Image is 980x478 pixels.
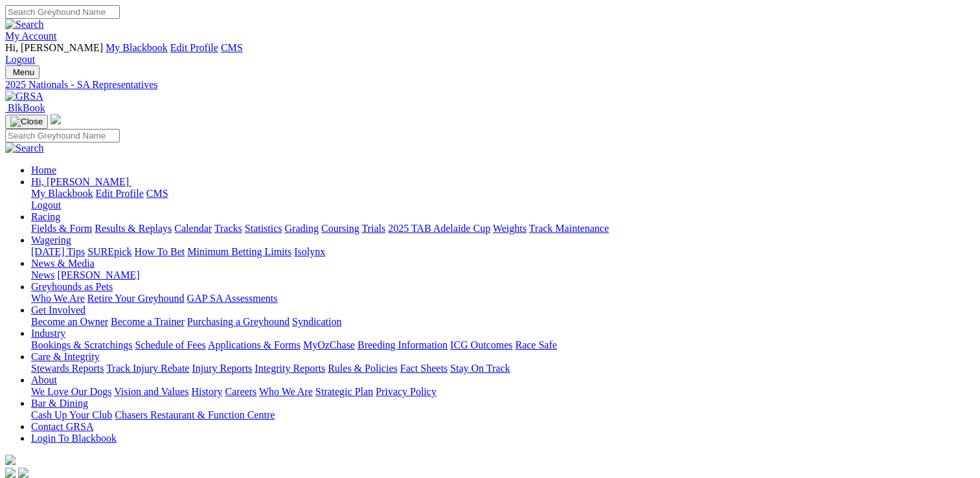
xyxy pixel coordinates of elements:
[31,316,975,328] div: Get Involved
[31,176,129,187] span: Hi, [PERSON_NAME]
[328,363,398,374] a: Rules & Policies
[303,339,355,350] a: MyOzChase
[31,246,975,258] div: Wagering
[294,246,325,257] a: Isolynx
[5,79,975,91] a: 2025 Nationals - SA Representatives
[31,165,56,176] a: Home
[10,117,43,127] img: Close
[96,188,144,199] a: Edit Profile
[31,281,113,292] a: Greyhounds as Pets
[57,269,139,280] a: [PERSON_NAME]
[51,114,61,124] img: logo-grsa-white.png
[493,223,527,234] a: Weights
[225,386,256,397] a: Careers
[529,223,609,234] a: Track Maintenance
[31,386,111,397] a: We Love Our Dogs
[5,115,48,129] button: Toggle navigation
[5,19,44,30] img: Search
[95,223,172,234] a: Results & Replays
[31,421,93,432] a: Contact GRSA
[31,351,100,362] a: Care & Integrity
[31,409,975,421] div: Bar & Dining
[361,223,385,234] a: Trials
[292,316,341,327] a: Syndication
[5,468,16,478] img: facebook.svg
[146,188,168,199] a: CMS
[31,269,975,281] div: News & Media
[174,223,212,234] a: Calendar
[191,386,222,397] a: History
[87,246,131,257] a: SUREpick
[208,339,301,350] a: Applications & Forms
[31,293,975,304] div: Greyhounds as Pets
[358,339,448,350] a: Breeding Information
[255,363,325,374] a: Integrity Reports
[111,316,185,327] a: Become a Trainer
[114,386,188,397] a: Vision and Values
[245,223,282,234] a: Statistics
[31,258,95,269] a: News & Media
[315,386,373,397] a: Strategic Plan
[187,293,278,304] a: GAP SA Assessments
[5,102,45,113] a: BlkBook
[106,363,189,374] a: Track Injury Rebate
[87,293,185,304] a: Retire Your Greyhound
[18,468,28,478] img: twitter.svg
[31,409,112,420] a: Cash Up Your Club
[31,188,93,199] a: My Blackbook
[187,246,291,257] a: Minimum Betting Limits
[31,188,975,211] div: Hi, [PERSON_NAME]
[5,65,40,79] button: Toggle navigation
[31,223,975,234] div: Racing
[31,293,85,304] a: Who We Are
[135,339,205,350] a: Schedule of Fees
[31,328,65,339] a: Industry
[5,42,975,65] div: My Account
[31,223,92,234] a: Fields & Form
[170,42,218,53] a: Edit Profile
[31,269,54,280] a: News
[31,339,975,351] div: Industry
[285,223,319,234] a: Grading
[187,316,290,327] a: Purchasing a Greyhound
[8,102,45,113] span: BlkBook
[221,42,243,53] a: CMS
[321,223,359,234] a: Coursing
[515,339,556,350] a: Race Safe
[5,455,16,465] img: logo-grsa-white.png
[31,316,108,327] a: Become an Owner
[400,363,448,374] a: Fact Sheets
[31,363,975,374] div: Care & Integrity
[450,339,512,350] a: ICG Outcomes
[5,142,44,154] img: Search
[376,386,437,397] a: Privacy Policy
[259,386,313,397] a: Who We Are
[192,363,252,374] a: Injury Reports
[388,223,490,234] a: 2025 TAB Adelaide Cup
[31,363,104,374] a: Stewards Reports
[106,42,168,53] a: My Blackbook
[31,246,85,257] a: [DATE] Tips
[5,54,35,65] a: Logout
[214,223,242,234] a: Tracks
[31,234,71,245] a: Wagering
[450,363,510,374] a: Stay On Track
[31,339,132,350] a: Bookings & Scratchings
[5,5,120,19] input: Search
[5,91,43,102] img: GRSA
[5,129,120,142] input: Search
[31,176,131,187] a: Hi, [PERSON_NAME]
[31,398,88,409] a: Bar & Dining
[5,30,57,41] a: My Account
[31,211,60,222] a: Racing
[135,246,185,257] a: How To Bet
[31,433,117,444] a: Login To Blackbook
[31,199,61,211] a: Logout
[31,374,57,385] a: About
[31,304,85,315] a: Get Involved
[13,67,34,77] span: Menu
[115,409,275,420] a: Chasers Restaurant & Function Centre
[5,42,103,53] span: Hi, [PERSON_NAME]
[31,386,975,398] div: About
